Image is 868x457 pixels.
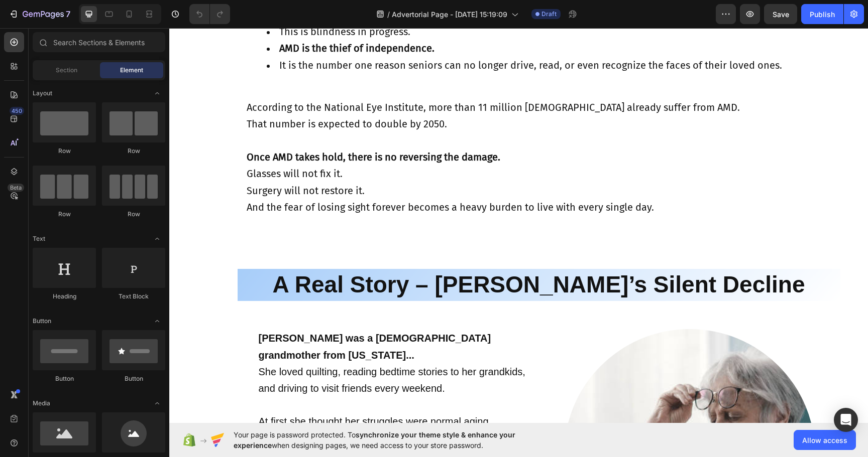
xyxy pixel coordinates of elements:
[77,73,571,85] span: According to the National Eye Institute, more than 11 million [DEMOGRAPHIC_DATA] already suffer f...
[234,429,555,450] span: Your page is password protected. To when designing pages, we need access to your store password.
[77,123,331,135] strong: Once AMD takes hold, there is no reversing the damage.
[102,292,165,301] div: Text Block
[110,14,265,26] strong: AMD is the thief of independence.
[33,292,96,301] div: Heading
[110,31,613,43] span: It is the number one reason seniors can no longer drive, read, or even recognize the faces of the...
[149,231,165,247] span: Toggle open
[33,89,52,98] span: Layout
[89,388,322,399] span: At first she thought her struggles were normal aging.
[149,313,165,329] span: Toggle open
[392,9,507,20] span: Advertorial Page - [DATE] 15:19:09
[33,234,45,243] span: Text
[77,90,278,102] span: That number is expected to double by 2050.
[89,304,322,332] strong: [PERSON_NAME] was a [DEMOGRAPHIC_DATA] grandmother from [US_STATE]...
[189,4,230,24] div: Undo/Redo
[387,9,390,20] span: /
[801,4,843,24] button: Publish
[120,66,143,75] span: Element
[8,184,24,192] div: Beta
[33,210,96,219] div: Row
[541,10,557,19] span: Draft
[10,107,24,115] div: 450
[33,146,96,156] div: Row
[764,4,797,24] button: Save
[56,66,77,75] span: Section
[89,338,356,366] span: She loved quilting, reading bedtime stories to her grandkids, and driving to visit friends every ...
[802,435,847,445] span: Allow access
[103,243,636,269] strong: A Real Story – [PERSON_NAME]’s Silent Decline
[234,430,515,449] span: synchronize your theme style & enhance your experience
[33,317,51,326] span: Button
[810,9,835,20] div: Publish
[33,399,50,408] span: Media
[149,85,165,101] span: Toggle open
[169,28,868,423] iframe: Design area
[33,32,165,52] input: Search Sections & Elements
[834,408,858,432] div: Open Intercom Messenger
[77,157,195,169] span: Surgery will not restore it.
[102,210,165,219] div: Row
[66,8,70,20] p: 7
[149,395,165,411] span: Toggle open
[4,4,75,24] button: 7
[773,10,789,19] span: Save
[77,139,173,151] span: Glasses will not fix it.
[102,374,165,383] div: Button
[77,173,485,185] span: And the fear of losing sight forever becomes a heavy burden to live with every single day.
[102,146,165,156] div: Row
[33,374,96,383] div: Button
[794,430,856,450] button: Allow access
